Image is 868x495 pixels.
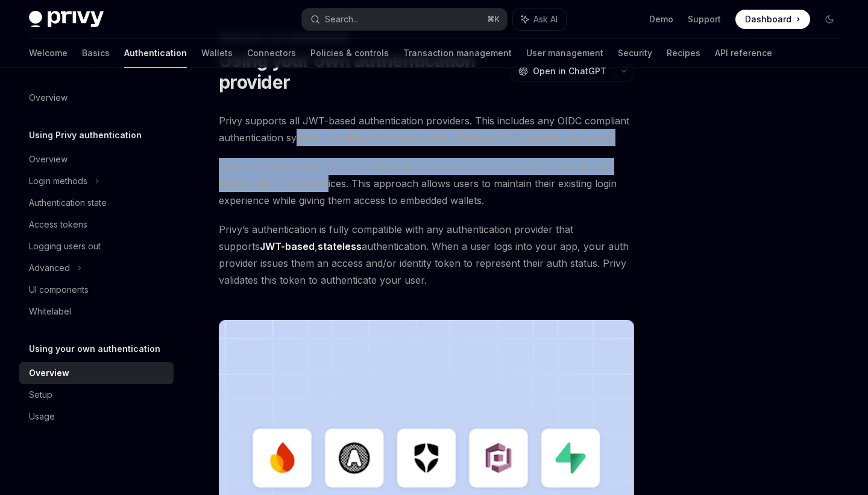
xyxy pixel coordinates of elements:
h5: Using your own authentication [29,342,160,356]
a: Usage [19,406,174,427]
a: API reference [715,39,772,68]
div: Search... [325,12,359,27]
a: Demo [649,13,673,25]
div: Logging users out [29,239,101,254]
span: Privy’s authentication is fully compatible with any authentication provider that supports , authe... [219,221,634,289]
a: Wallets [201,39,233,68]
div: Setup [29,388,52,402]
h1: Using your own authentication provider [219,49,506,93]
div: Access tokens [29,217,87,232]
button: Search...⌘K [302,8,506,30]
div: Overview [29,152,68,167]
span: Open in ChatGPT [533,65,606,77]
div: Overview [29,91,68,105]
a: Authentication state [19,192,174,214]
div: Whitelabel [29,304,71,319]
a: Overview [19,148,174,170]
span: Dashboard [745,13,791,25]
a: User management [526,39,603,68]
span: Privy supports all JWT-based authentication providers. This includes any OIDC compliant authentic... [219,112,634,146]
a: Whitelabel [19,301,174,322]
div: Login methods [29,174,87,188]
a: Logging users out [19,235,174,257]
button: Open in ChatGPT [511,61,614,81]
a: Authentication [124,39,187,68]
a: Connectors [247,39,296,68]
span: Using JWT-based authentication integration, you can use your existing authentication system with ... [219,158,634,209]
div: Authentication state [29,196,107,210]
a: Transaction management [403,39,512,68]
span: Ask AI [533,13,558,25]
div: UI components [29,283,89,297]
a: Setup [19,384,174,406]
a: Security [618,39,652,68]
a: Access tokens [19,214,174,235]
span: ⌘ K [487,14,500,24]
a: Basics [82,39,110,68]
h5: Using Privy authentication [29,128,142,142]
button: Toggle dark mode [820,10,839,29]
div: Usage [29,409,55,424]
a: Welcome [29,39,68,68]
a: UI components [19,279,174,301]
a: JWT-based [260,240,315,253]
a: Policies & controls [310,39,389,68]
div: Overview [29,366,69,380]
a: Overview [19,87,174,109]
a: Recipes [667,39,700,68]
a: stateless [318,240,362,253]
a: Dashboard [735,10,810,29]
button: Ask AI [513,8,566,30]
a: Overview [19,362,174,384]
div: Advanced [29,261,70,275]
img: dark logo [29,11,104,28]
a: Support [688,13,721,25]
